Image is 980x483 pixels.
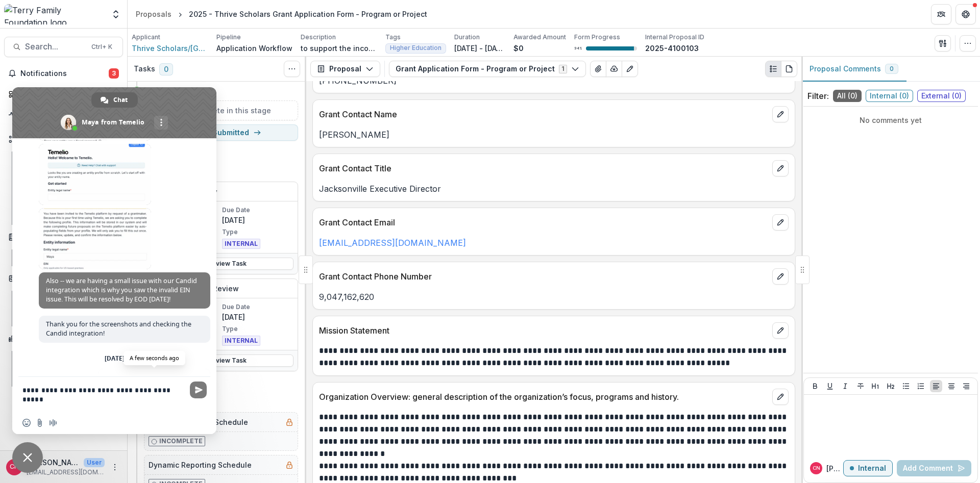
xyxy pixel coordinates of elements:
[917,90,966,102] span: External ( 0 )
[574,45,582,52] p: 94 %
[890,65,894,72] span: 0
[20,69,109,78] span: Notifications
[4,270,123,287] button: Open Contacts
[319,108,768,120] p: Grant Contact Name
[132,43,208,54] a: Thrive Scholars/[GEOGRAPHIC_DATA]
[915,380,927,392] button: Ordered List
[149,105,293,116] h5: No tasks to complete in this stage
[222,227,293,237] p: Type
[513,33,566,42] p: Awarded Amount
[900,380,912,392] button: Bullet List
[622,61,638,77] button: Edit as form
[149,354,293,367] a: Review Task
[319,129,789,141] p: [PERSON_NAME]
[4,331,123,347] button: Open Data & Reporting
[301,43,377,54] p: to support the incoming 2026 cohort of scholars
[301,33,336,42] p: Description
[955,4,976,24] button: Get Help
[319,183,789,195] p: Jacksonville Executive Director
[222,206,293,215] p: Due Date
[222,324,293,334] p: Type
[132,7,431,21] nav: breadcrumb
[4,131,123,147] button: Open Workflows
[319,216,768,228] p: Grant Contact Email
[25,42,85,52] span: Search...
[4,65,123,82] button: Notifications3
[319,238,466,248] a: [EMAIL_ADDRESS][DOMAIN_NAME]
[84,458,105,467] p: User
[27,468,105,477] p: [EMAIL_ADDRESS][DOMAIN_NAME]
[807,115,974,125] p: No comments yet
[4,37,123,57] button: Search...
[866,90,913,102] span: Internal ( 0 )
[4,4,105,24] img: Terry Family Foundation logo
[454,33,480,42] p: Duration
[389,61,586,77] button: Grant Application Form - Program or Project1
[319,291,789,303] p: 9,047,162,620
[222,336,260,346] span: INTERNAL
[945,380,958,392] button: Align Center
[574,33,620,42] p: Form Progress
[897,460,971,476] button: Add Comment
[10,464,19,470] div: Carol Nieves
[216,43,292,54] p: Application Workflow
[36,419,44,427] span: Send a file
[645,43,699,54] p: 2025-4100103
[46,320,191,338] span: Thank you for the screenshots and checking the Candid integration!
[22,377,186,412] textarea: Compose your message...
[284,61,300,77] button: Toggle View Cancelled Tasks
[109,461,121,473] button: More
[27,457,80,468] p: [PERSON_NAME]
[216,33,241,42] p: Pipeline
[813,466,820,471] div: Carol Nieves
[189,9,427,19] div: 2025 - Thrive Scholars Grant Application Form - Program or Project
[105,355,125,362] div: [DATE]
[833,90,862,102] span: All ( 0 )
[134,65,155,73] h3: Tasks
[222,215,293,225] p: [DATE]
[931,4,951,24] button: Partners
[858,464,886,473] p: Internal
[319,324,768,337] p: Mission Statement
[930,380,942,392] button: Align Left
[91,92,138,108] a: Chat
[146,86,163,96] h4: Draft
[869,380,881,392] button: Heading 1
[781,61,797,77] button: PDF view
[144,124,298,141] button: Move to Submitted
[772,322,789,339] button: edit
[132,33,160,42] p: Applicant
[22,419,31,427] span: Insert an emoji
[89,41,114,53] div: Ctrl + K
[46,276,197,303] span: Also -- we are having a small issue with our Candid integration which is why you saw the invalid ...
[222,312,293,322] p: [DATE]
[854,380,867,392] button: Strike
[590,61,606,77] button: View Attached Files
[645,33,704,42] p: Internal Proposal ID
[149,460,252,470] h5: Dynamic Reporting Schedule
[824,380,836,392] button: Underline
[513,43,524,54] p: $0
[843,460,893,476] button: Internal
[772,214,789,231] button: edit
[49,419,57,427] span: Audio message
[4,229,123,245] button: Open Documents
[454,43,505,54] p: [DATE] - [DATE]
[310,61,380,77] button: Proposal
[772,106,789,122] button: edit
[801,57,906,82] button: Proposal Comments
[390,44,442,52] span: Higher Education
[319,270,768,283] p: Grant Contact Phone Number
[159,437,203,446] p: Incomplete
[772,268,789,285] button: edit
[190,382,207,398] span: Send
[885,380,897,392] button: Heading 2
[12,442,43,473] a: Close chat
[765,61,781,77] button: Plaintext view
[826,463,843,474] p: [PERSON_NAME]
[772,389,789,405] button: edit
[222,302,293,312] p: Due Date
[132,7,176,21] a: Proposals
[319,162,768,174] p: Grant Contact Title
